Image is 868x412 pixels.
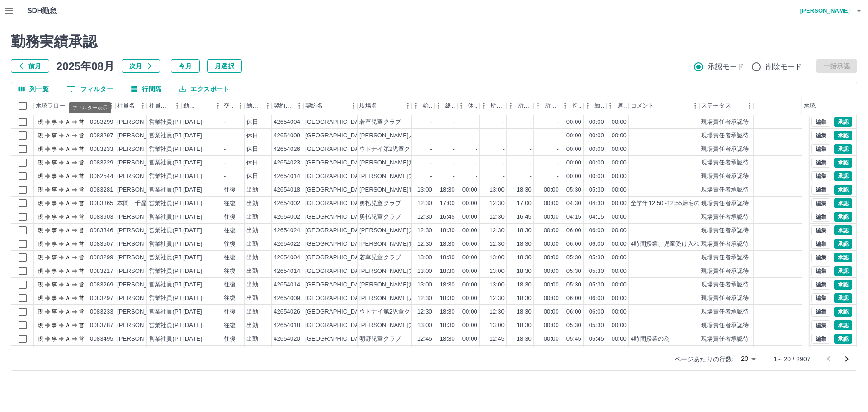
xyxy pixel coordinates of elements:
div: 04:15 [566,213,581,221]
div: 営業社員(PT契約) [149,186,196,194]
text: Ａ [65,119,71,125]
button: 編集 [811,144,830,154]
div: 00:00 [566,159,581,167]
text: Ａ [65,132,71,139]
text: Ａ [65,146,71,152]
div: 所定開始 [480,96,507,115]
div: 12:30 [490,213,505,221]
div: - [530,145,532,154]
div: - [476,131,477,140]
button: 承認 [834,280,852,290]
button: 編集 [811,239,830,249]
div: [PERSON_NAME] [117,213,166,221]
button: 承認 [834,158,852,168]
button: メニュー [234,99,247,112]
div: 承認 [804,96,816,115]
div: 往復 [224,199,236,208]
text: 現 [38,200,43,206]
div: - [557,172,559,181]
div: [DATE] [183,199,202,208]
button: 承認 [834,320,852,330]
div: 00:00 [462,226,477,235]
div: [DATE] [183,118,202,126]
button: 編集 [811,212,830,222]
div: 交通費 [222,96,245,115]
div: - [530,159,532,167]
text: 現 [38,173,43,179]
div: [DATE] [183,145,202,154]
div: 営業社員(PT契約) [149,199,196,208]
div: 18:30 [440,226,455,235]
div: 終業 [445,96,455,115]
div: 16:45 [517,213,532,221]
div: 0083281 [90,186,113,194]
div: 12:30 [417,226,432,235]
button: 承認 [834,131,852,140]
div: 00:00 [589,145,604,154]
div: 社員名 [117,96,135,115]
div: 勤務 [584,96,606,115]
button: メニュー [292,99,306,112]
div: 現場責任者承認待 [701,145,749,154]
div: 往復 [224,226,236,235]
div: 休日 [246,145,258,154]
div: 00:00 [612,131,627,140]
div: - [476,118,477,126]
text: 事 [52,132,57,139]
button: 編集 [811,225,830,235]
div: 04:30 [589,199,604,208]
div: 0062544 [90,172,113,181]
button: ソート [198,99,211,112]
div: 現場責任者承認待 [701,159,749,167]
div: 勤務日 [181,96,222,115]
div: 00:00 [544,186,559,194]
div: 04:30 [566,199,581,208]
button: メニュー [261,99,274,112]
div: 00:00 [589,131,604,140]
div: 12:30 [417,199,432,208]
div: 42654018 [274,186,300,194]
button: メニュー [170,99,184,112]
div: 0083365 [90,199,113,208]
button: 編集 [811,131,830,140]
div: 18:30 [440,186,455,194]
div: 0083346 [90,226,113,235]
text: 事 [52,214,57,220]
div: 勤務日 [183,96,198,115]
div: ステータス [701,96,731,115]
div: [PERSON_NAME]第3児童クラブ [359,226,448,235]
text: 営 [79,132,84,139]
button: 承認 [834,307,852,317]
text: Ａ [65,187,71,193]
button: 承認 [834,293,852,303]
button: フィルター表示 [60,82,120,96]
div: 休日 [246,131,258,140]
text: 事 [52,119,57,125]
div: 00:00 [612,145,627,154]
div: 休日 [246,172,258,181]
div: - [557,145,559,154]
div: 勇払児童クラブ [359,199,401,208]
div: - [430,172,432,181]
button: メニュー [743,99,756,112]
div: 所定終業 [507,96,534,115]
div: 所定休憩 [534,96,561,115]
div: 往復 [224,186,236,194]
div: 42654024 [274,226,300,235]
text: 営 [79,187,84,193]
button: エクスポート [172,82,236,96]
div: [GEOGRAPHIC_DATA] [305,145,368,154]
div: 42654002 [274,199,300,208]
div: - [430,118,432,126]
button: 行間隔 [124,82,169,96]
div: - [453,131,455,140]
div: 遅刻等 [617,96,627,115]
button: 編集 [811,280,830,290]
button: 承認 [834,198,852,208]
div: 社員区分 [147,96,181,115]
div: 出勤 [246,226,258,235]
button: 承認 [834,144,852,154]
div: 00:00 [566,172,581,181]
text: Ａ [65,159,71,166]
text: 事 [52,173,57,179]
